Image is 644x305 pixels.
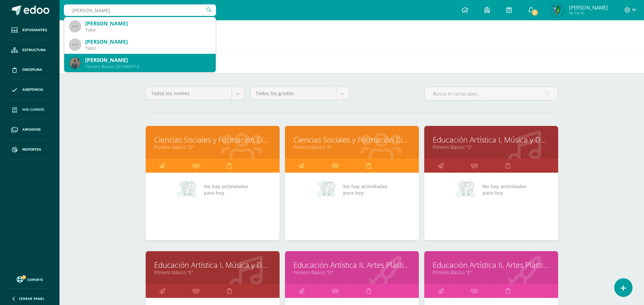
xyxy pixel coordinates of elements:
[316,179,338,200] img: no_activities_small.png
[433,269,550,276] a: Primero Básico "E"
[5,120,54,140] a: Archivos
[5,20,54,40] a: Estudiantes
[146,87,244,100] a: Todos los niveles
[531,9,539,16] span: 2
[70,21,80,32] img: 45x45
[251,87,349,100] a: Todos los grados
[22,107,44,112] span: Mis cursos
[85,20,210,27] div: [PERSON_NAME]
[433,144,550,150] a: Primero Básico "D"
[5,80,54,100] a: Asistencia
[85,64,210,69] div: Tercero Básico 2015000113
[569,10,608,16] span: Mi Perfil
[204,183,248,196] span: No hay actividades para hoy
[70,58,80,68] img: 098cafaf3700ca7f8303d9d5b338d3b5.png
[85,45,210,51] div: Tutor
[22,147,41,152] span: Reportes
[5,140,54,160] a: Reportes
[5,40,54,60] a: Estructura
[154,260,271,270] a: Educación Artística I, Música y Danza
[27,277,43,282] span: Soporte
[433,260,550,270] a: Educación Artística II, Artes Plásticas
[70,39,80,50] img: 45x45
[8,275,51,284] a: Soporte
[22,67,42,72] span: Disciplina
[293,269,410,276] a: Primero Básico "D"
[482,183,527,196] span: No hay actividades para hoy
[151,87,226,100] span: Todos los niveles
[177,179,199,200] img: no_activities_small.png
[433,134,550,145] a: Educación Artística I, Música y Danza
[22,27,47,33] span: Estudiantes
[85,27,210,33] div: Tutor
[343,183,387,196] span: No hay actividades para hoy
[550,3,564,17] img: 1b281a8218983e455f0ded11b96ffc56.png
[154,134,271,145] a: Ciencias Sociales y Formación Ciudadana e Interculturalidad
[22,127,41,132] span: Archivos
[22,87,43,92] span: Asistencia
[22,47,46,53] span: Estructura
[85,38,210,45] div: [PERSON_NAME]
[154,269,271,276] a: Primero Básico "E"
[154,144,271,150] a: Primero Básico "D"
[293,260,410,270] a: Educación Artística II, Artes Plásticas
[19,296,45,301] span: Cerrar panel
[256,87,331,100] span: Todos los grados
[85,57,210,64] div: [PERSON_NAME]
[455,179,478,200] img: no_activities_small.png
[425,87,558,100] input: Busca el curso aquí...
[569,4,608,11] span: [PERSON_NAME]
[64,4,216,16] input: Busca un usuario...
[293,134,410,145] a: Ciencias Sociales y Formación Ciudadana e Interculturalidad
[5,100,54,120] a: Mis cursos
[293,144,410,150] a: Primero Básico "E"
[5,60,54,80] a: Disciplina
